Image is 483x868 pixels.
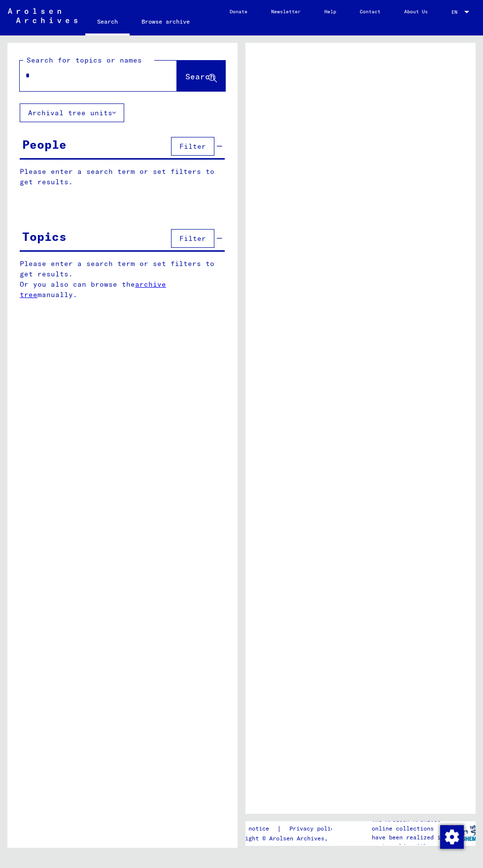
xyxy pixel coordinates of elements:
[22,228,67,245] div: Topics
[171,137,214,156] button: Filter
[20,259,225,300] p: Please enter a search term or set filters to get results. Or you also can browse the manually.
[177,61,225,91] button: Search
[228,834,349,843] p: Copyright © Arolsen Archives, 2021
[451,9,462,15] span: EN
[130,10,202,33] a: Browse archive
[372,833,447,851] p: have been realized in partnership with
[27,56,142,65] mat-label: Search for topics or names
[179,142,206,151] span: Filter
[179,234,206,243] span: Filter
[372,815,447,833] p: The Arolsen Archives online collections
[440,825,464,849] img: Change consent
[22,135,67,153] div: People
[20,103,124,122] button: Archival tree units
[20,280,166,299] a: archive tree
[281,824,349,834] a: Privacy policy
[85,10,130,35] a: Search
[228,824,349,834] div: |
[228,824,277,834] a: Legal notice
[185,71,215,81] span: Search
[171,229,214,248] button: Filter
[20,167,225,187] p: Please enter a search term or set filters to get results.
[8,8,77,23] img: Arolsen_neg.svg
[440,825,463,848] div: Change consent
